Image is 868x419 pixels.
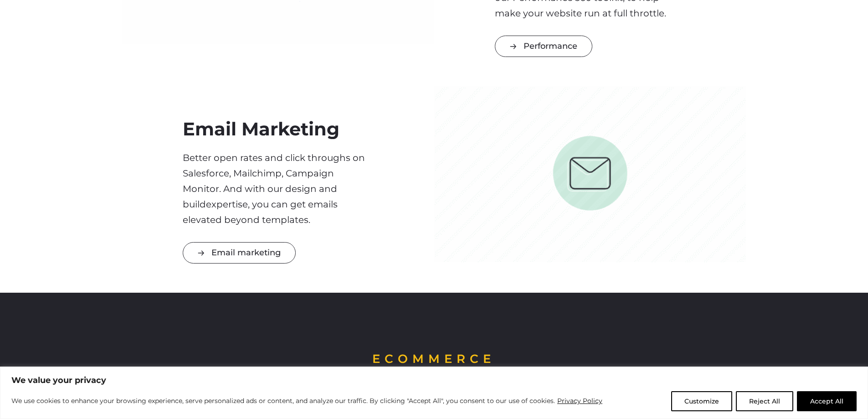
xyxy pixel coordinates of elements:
[736,391,793,411] button: Reject All
[797,391,857,411] button: Accept All
[495,36,592,57] a: Performance
[11,395,603,406] p: We use cookies to enhance your browsing experience, serve personalized ads or content, and analyz...
[183,242,296,264] a: Email marketing
[434,86,746,262] img: email-service-icon
[557,395,603,406] a: Privacy Policy
[183,199,338,225] span: , you can get emails elevated beyond templates.
[183,152,365,210] span: Better open rates and click throughs on Salesforce, Mailchimp, Campaign Monitor. And with our des...
[372,352,495,366] span: Ecommerce
[183,115,373,143] h2: Email Marketing
[206,199,248,210] span: expertise
[671,391,732,411] button: Customize
[11,375,857,386] p: We value your privacy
